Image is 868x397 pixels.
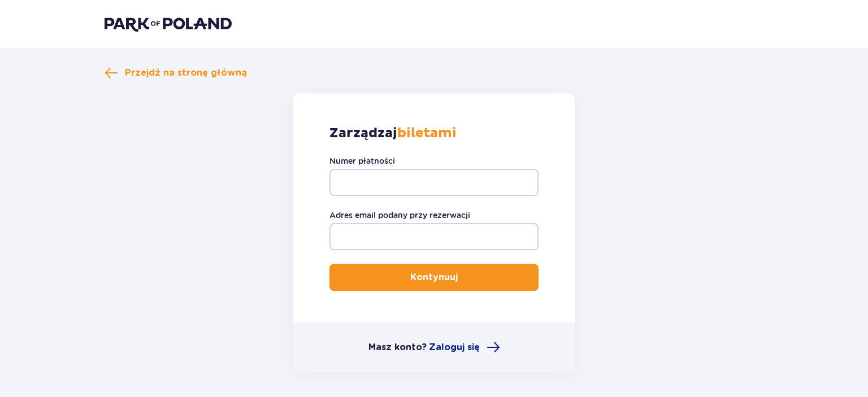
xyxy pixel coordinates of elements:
button: Kontynuuj [329,264,539,291]
label: Numer płatności [329,155,395,167]
label: Adres email podany przy rezerwacji [329,210,470,221]
a: Przejdź na stronę główną [105,66,247,80]
span: Zaloguj się [429,341,480,354]
a: Zaloguj się [429,341,500,354]
p: Kontynuuj [410,271,458,283]
p: Zarządzaj [329,125,457,142]
span: Przejdź na stronę główną [125,67,247,79]
p: Masz konto? [368,341,427,354]
strong: biletami [397,125,457,142]
img: Park of Poland logo [105,16,232,32]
